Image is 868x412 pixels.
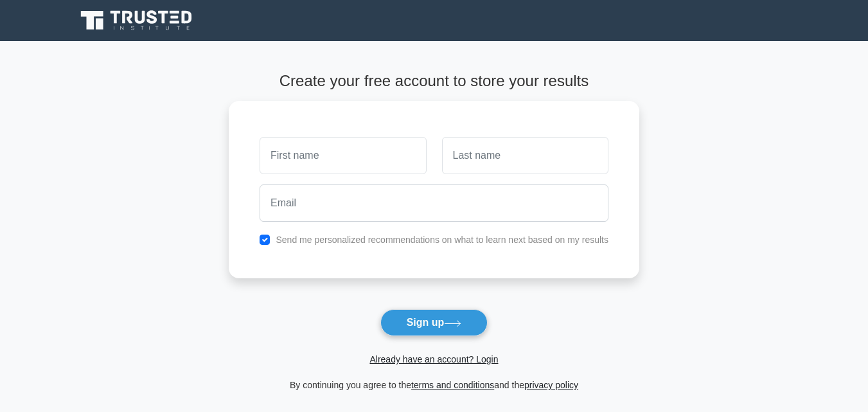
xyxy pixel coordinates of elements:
[260,184,608,222] input: Email
[229,72,639,91] h4: Create your free account to store your results
[276,235,608,245] label: Send me personalized recommendations on what to learn next based on my results
[260,137,426,174] input: First name
[524,380,578,390] a: privacy policy
[442,137,608,174] input: Last name
[221,377,647,393] div: By continuing you agree to the and the
[411,380,494,390] a: terms and conditions
[380,309,488,336] button: Sign up
[369,354,498,364] a: Already have an account? Login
